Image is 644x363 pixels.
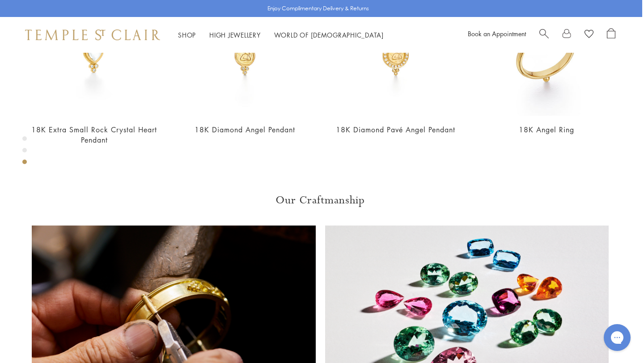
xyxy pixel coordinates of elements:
a: Book an Appointment [468,29,526,38]
a: 18K Diamond Pavé Angel Pendant [336,125,455,135]
a: 18K Angel Ring [519,125,574,135]
a: Search [539,28,549,42]
a: World of [DEMOGRAPHIC_DATA]World of [DEMOGRAPHIC_DATA] [274,30,384,39]
a: High JewelleryHigh Jewellery [209,30,261,39]
a: 18K Diamond Angel Pendant [195,125,295,135]
nav: Main navigation [178,30,384,41]
a: 18K Extra Small Rock Crystal Heart Pendant [31,125,157,145]
p: Enjoy Complimentary Delivery & Returns [267,4,369,13]
img: Temple St. Clair [25,30,160,40]
iframe: Gorgias live chat messenger [599,321,635,354]
h3: Our Craftmanship [32,193,609,207]
a: View Wishlist [585,28,593,42]
a: ShopShop [178,30,196,39]
a: Open Shopping Bag [607,28,615,42]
